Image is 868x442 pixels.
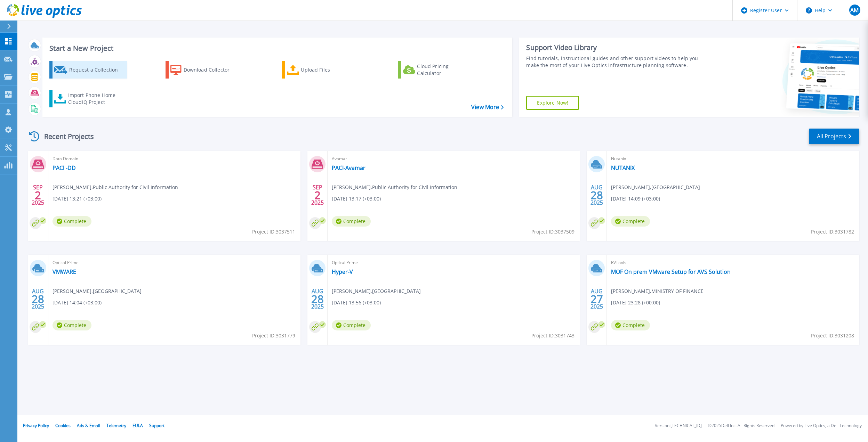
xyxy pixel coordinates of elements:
span: Complete [611,320,650,330]
span: [PERSON_NAME] , [GEOGRAPHIC_DATA] [332,287,421,295]
span: Project ID: 3031779 [252,332,295,339]
div: Support Video Library [526,43,702,52]
a: Support [149,423,164,428]
a: Cookies [55,423,71,428]
span: 28 [590,192,603,198]
span: Project ID: 3037511 [252,228,295,236]
li: © 2025 Dell Inc. All Rights Reserved [708,424,774,428]
span: [PERSON_NAME] , Public Authority for Civil Information [53,183,178,191]
h3: Start a New Project [49,44,504,52]
span: [PERSON_NAME] , [GEOGRAPHIC_DATA] [611,183,700,191]
span: Project ID: 3031782 [811,228,854,236]
a: View More [471,104,504,110]
span: [PERSON_NAME] , Public Authority for Civil Information [332,183,457,191]
span: Project ID: 3031743 [531,332,574,339]
li: Version: [TECHNICAL_ID] [655,424,702,428]
a: Download Collector [166,61,243,79]
a: EULA [132,423,143,428]
div: Find tutorials, instructional guides and other support videos to help you make the most of your L... [526,55,702,69]
span: Optical Prime [332,259,576,267]
div: Import Phone Home CloudIQ Project [68,92,122,106]
div: AUG 2025 [590,286,603,312]
div: Download Collector [184,63,239,77]
a: Explore Now! [526,96,579,110]
span: Complete [332,320,371,330]
span: 28 [32,296,44,302]
div: SEP 2025 [311,182,324,208]
span: [PERSON_NAME] , MINISTRY OF FINANCE [611,287,704,295]
span: Complete [611,216,650,227]
span: [DATE] 14:04 (+03:00) [53,299,102,306]
a: Privacy Policy [23,423,49,428]
a: MOF On prem VMware Setup for AVS Solution [611,268,731,275]
div: Recent Projects [27,128,103,145]
div: AUG 2025 [31,286,45,312]
div: Cloud Pricing Calculator [417,63,473,77]
a: NUTANIX [611,164,635,171]
a: Request a Collection [49,61,127,79]
span: [PERSON_NAME] , [GEOGRAPHIC_DATA] [53,287,142,295]
span: Complete [53,216,91,227]
span: [DATE] 13:21 (+03:00) [53,195,102,203]
a: Upload Files [282,61,360,79]
a: Hyper-V [332,268,353,275]
span: Nutanix [611,155,855,163]
span: Optical Prime [53,259,296,267]
span: RVTools [611,259,855,267]
div: AUG 2025 [311,286,324,312]
span: [DATE] 13:56 (+03:00) [332,299,381,306]
span: Complete [332,216,371,227]
span: Complete [53,320,91,330]
span: AM [850,7,859,13]
span: 2 [35,192,41,198]
span: 2 [314,192,321,198]
a: Ads & Email [77,423,100,428]
a: Telemetry [106,423,126,428]
div: AUG 2025 [590,182,603,208]
a: All Projects [809,129,859,144]
span: Data Domain [53,155,296,163]
div: Upload Files [301,63,356,77]
span: Project ID: 3037509 [531,228,574,236]
a: VMWARE [53,268,76,275]
a: PACI-Avamar [332,164,365,171]
div: Request a Collection [69,63,125,77]
span: [DATE] 23:28 (+00:00) [611,299,660,306]
span: [DATE] 13:17 (+03:00) [332,195,381,203]
a: PACI -DD [53,164,76,171]
span: Avamar [332,155,576,163]
a: Cloud Pricing Calculator [398,61,476,79]
span: 28 [311,296,324,302]
div: SEP 2025 [31,182,45,208]
li: Powered by Live Optics, a Dell Technology [781,424,862,428]
span: Project ID: 3031208 [811,332,854,339]
span: [DATE] 14:09 (+03:00) [611,195,660,203]
span: 27 [590,296,603,302]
